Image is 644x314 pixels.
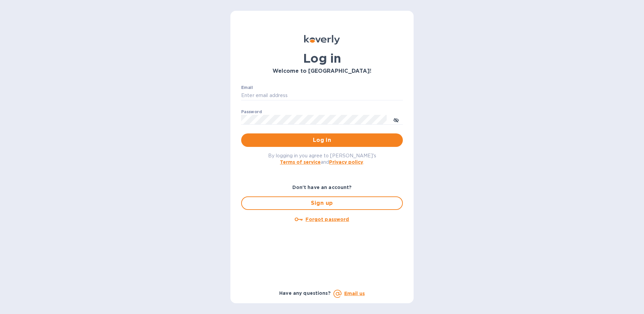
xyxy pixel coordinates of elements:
[241,133,403,147] button: Log in
[344,291,365,296] a: Email us
[329,159,363,165] a: Privacy policy
[292,185,352,190] b: Don't have an account?
[241,91,403,101] input: Enter email address
[241,68,403,74] h3: Welcome to [GEOGRAPHIC_DATA]!
[247,136,397,144] span: Log in
[304,35,340,44] img: Koverly
[268,153,376,165] span: By logging in you agree to [PERSON_NAME]'s and .
[280,159,321,165] a: Terms of service
[279,290,331,296] b: Have any questions?
[241,86,253,90] label: Email
[389,113,403,126] button: toggle password visibility
[247,199,397,207] span: Sign up
[305,217,349,222] u: Forgot password
[241,51,403,65] h1: Log in
[241,110,262,114] label: Password
[241,196,403,210] button: Sign up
